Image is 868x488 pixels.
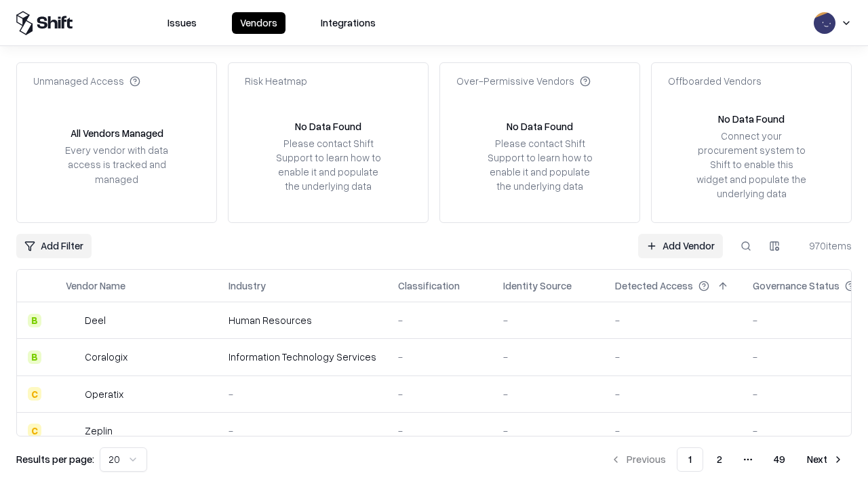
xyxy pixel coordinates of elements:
[313,12,384,34] button: Integrations
[229,350,376,364] div: Information Technology Services
[615,313,731,327] div: -
[398,387,481,401] div: -
[232,12,285,34] button: Vendors
[615,387,731,401] div: -
[615,350,731,364] div: -
[753,279,840,293] div: Governance Status
[503,424,593,438] div: -
[295,119,361,134] div: No Data Found
[638,234,723,258] a: Add Vendor
[615,424,731,438] div: -
[16,452,94,466] p: Results per page:
[85,313,106,327] div: Deel
[66,314,79,327] img: Deel
[398,424,481,438] div: -
[85,387,123,401] div: Operatix
[60,143,173,186] div: Every vendor with data access is tracked and managed
[159,12,205,34] button: Issues
[398,313,481,327] div: -
[398,279,460,293] div: Classification
[503,313,593,327] div: -
[615,279,693,293] div: Detected Access
[718,112,785,126] div: No Data Found
[16,234,92,258] button: Add Filter
[668,74,762,88] div: Offboarded Vendors
[763,447,796,472] button: 49
[66,279,125,293] div: Vendor Name
[456,74,591,88] div: Over-Permissive Vendors
[28,387,41,401] div: C
[229,424,376,438] div: -
[229,279,266,293] div: Industry
[503,279,572,293] div: Identity Source
[229,387,376,401] div: -
[797,239,852,253] div: 970 items
[706,447,733,472] button: 2
[799,447,852,472] button: Next
[245,74,307,88] div: Risk Heatmap
[602,447,852,472] nav: pagination
[33,74,140,88] div: Unmanaged Access
[503,350,593,364] div: -
[66,424,79,437] img: Zeplin
[28,314,41,327] div: B
[85,350,127,364] div: Coralogix
[28,424,41,437] div: C
[229,313,376,327] div: Human Resources
[85,424,113,438] div: Zeplin
[28,350,41,364] div: B
[398,350,481,364] div: -
[272,136,384,194] div: Please contact Shift Support to learn how to enable it and populate the underlying data
[66,387,79,401] img: Operatix
[66,350,79,364] img: Coralogix
[71,126,163,140] div: All Vendors Managed
[507,119,573,134] div: No Data Found
[677,447,703,472] button: 1
[503,387,593,401] div: -
[695,129,808,201] div: Connect your procurement system to Shift to enable this widget and populate the underlying data
[484,136,596,194] div: Please contact Shift Support to learn how to enable it and populate the underlying data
